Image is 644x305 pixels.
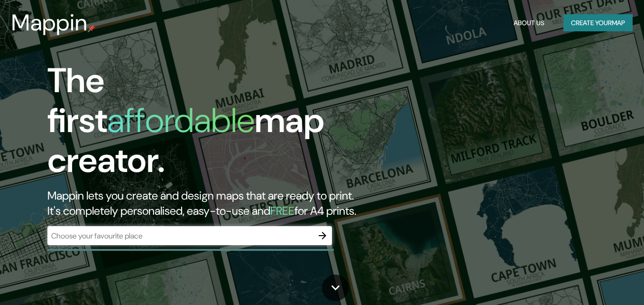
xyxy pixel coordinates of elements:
button: Create yourmap [563,14,633,32]
h5: FREE [270,203,294,218]
h1: The first map creator. [47,61,369,188]
h1: affordable [107,98,255,143]
button: About Us [510,14,548,32]
h2: Mappin lets you create and design maps that are ready to print. It's completely personalised, eas... [47,188,369,219]
input: Choose your favourite place [47,230,313,241]
h3: Mappin [11,10,88,36]
img: mappin-pin [88,25,95,32]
